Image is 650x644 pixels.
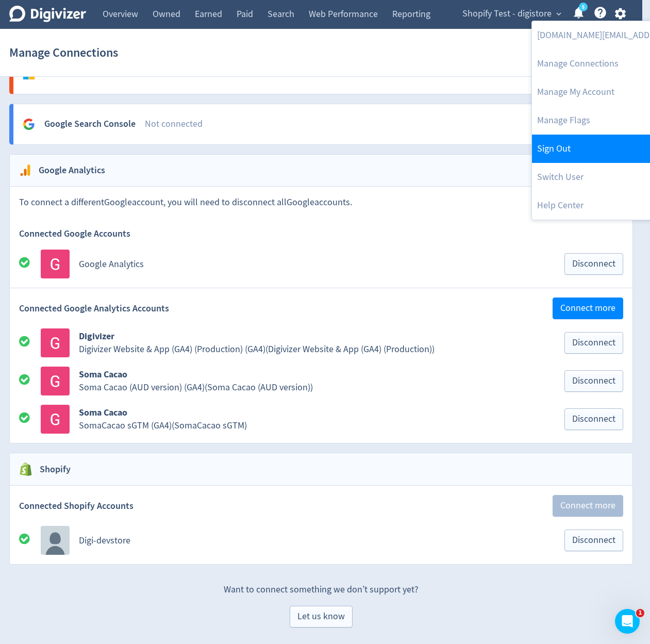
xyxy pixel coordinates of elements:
span: 1 [636,609,644,617]
iframe: Intercom live chat [615,609,640,634]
